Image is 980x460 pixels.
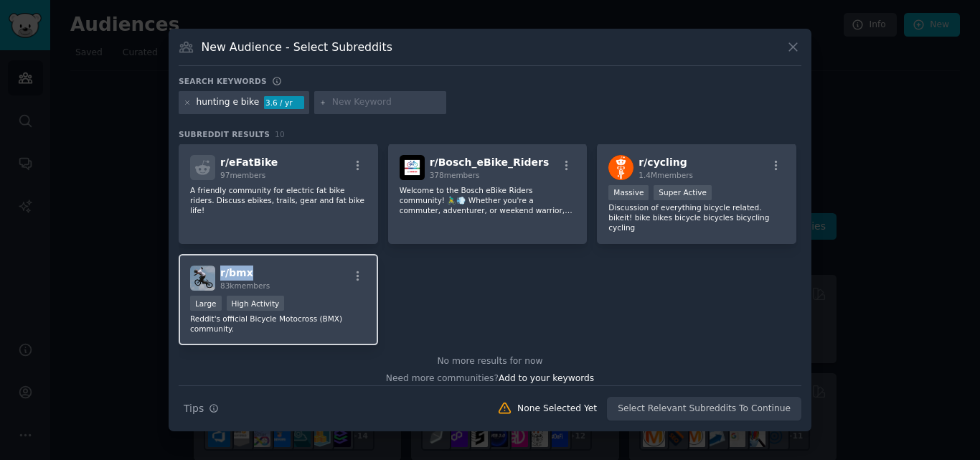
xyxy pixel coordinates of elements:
h3: New Audience - Select Subreddits [202,39,392,55]
div: Large [190,296,222,311]
span: r/ eFatBike [220,156,278,168]
p: Reddit's official Bicycle Motocross (BMX) community. [190,314,367,334]
span: Tips [184,401,204,416]
button: Tips [179,396,224,421]
div: No more results for now [179,355,801,368]
img: Bosch_eBike_Riders [400,155,425,180]
h3: Search keywords [179,76,267,86]
div: Super Active [654,185,712,200]
div: Need more communities? [179,367,801,385]
p: A friendly community for electric fat bike riders. Discuss ebikes, trails, gear and fat bike life! [190,185,367,215]
div: Massive [608,185,649,200]
div: hunting e bike [197,96,260,109]
img: cycling [608,155,633,180]
div: 3.6 / yr [264,96,304,109]
span: r/ bmx [220,267,253,278]
span: 10 [275,130,285,139]
span: Add to your keywords [499,373,594,383]
div: None Selected Yet [517,403,597,416]
span: 97 members [220,171,265,179]
p: Welcome to the Bosch eBike Riders community! 🚴‍♂️💨 Whether you're a commuter, adventurer, or week... [400,185,576,215]
input: New Keyword [332,96,441,109]
div: High Activity [227,296,285,311]
span: 83k members [220,281,270,290]
span: r/ Bosch_eBike_Riders [430,156,550,168]
span: 1.4M members [639,171,693,179]
span: r/ cycling [639,156,687,168]
span: 378 members [430,171,480,179]
p: Discussion of everything bicycle related. bikeit! bike bikes bicycle bicycles bicycling cycling [608,202,785,233]
span: Subreddit Results [179,129,270,139]
img: bmx [190,266,215,291]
